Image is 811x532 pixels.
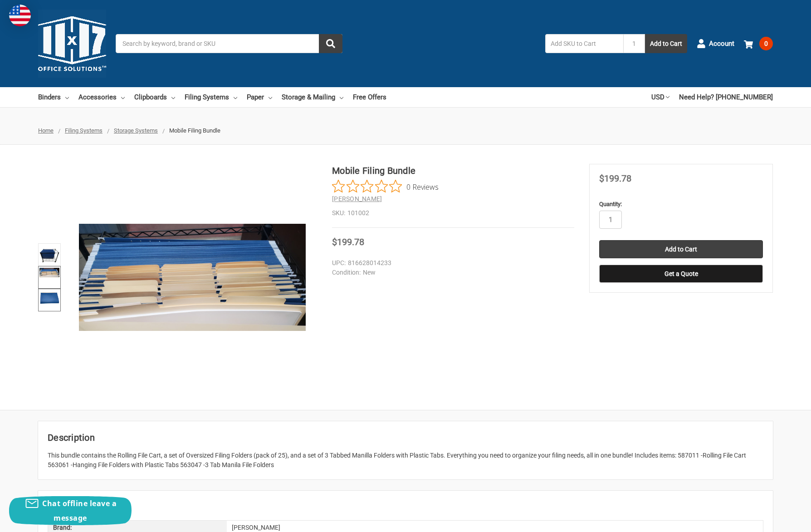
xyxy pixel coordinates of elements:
[332,236,364,247] span: $199.78
[697,32,734,55] a: Account
[65,127,103,134] a: Filing Systems
[599,265,763,283] button: Get a Quote
[332,268,361,277] dt: Condition:
[78,87,125,107] a: Accessories
[679,87,773,107] a: Need Help? [PHONE_NUMBER]
[709,39,734,49] span: Account
[79,224,306,331] img: Mobile Filing Bundle
[134,87,175,107] a: Clipboards
[38,127,54,134] a: Home
[645,34,687,53] button: Add to Cart
[282,87,343,107] a: Storage & Mailing
[332,164,574,177] h1: Mobile Filing Bundle
[48,431,763,444] h2: Description
[353,87,386,107] a: Free Offers
[38,10,106,78] img: 11x17.com
[332,258,570,268] dd: 816628014233
[42,498,117,523] span: Chat offline leave a message
[9,496,132,525] button: Chat offline leave a message
[744,32,773,55] a: 0
[332,258,346,268] dt: UPC:
[247,87,272,107] a: Paper
[114,127,158,134] a: Storage Systems
[48,500,763,514] h2: Extra Information
[332,268,570,277] dd: New
[651,87,669,107] a: USD
[39,245,59,265] img: Mobile Filing Bundle
[332,208,345,218] dt: SKU:
[599,173,631,184] span: $199.78
[38,87,69,107] a: Binders
[599,200,763,209] label: Quantity:
[545,34,623,53] input: Add SKU to Cart
[332,208,574,218] dd: 101002
[185,87,237,107] a: Filing Systems
[599,240,763,258] input: Add to Cart
[759,37,773,50] span: 0
[116,34,342,53] input: Search by keyword, brand or SKU
[39,290,59,305] img: Mobile Filing Bundle
[48,451,763,470] div: This bundle contains the Rolling File Cart, a set of Oversized Filing Folders (pack of 25), and a...
[39,268,59,277] img: Mobile Filing Bundle
[9,5,31,26] img: duty and tax information for United States
[406,180,439,193] span: 0 Reviews
[169,127,220,134] span: Mobile Filing Bundle
[332,180,439,193] button: Rated 0 out of 5 stars from 0 reviews. Jump to reviews.
[332,195,382,202] a: [PERSON_NAME]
